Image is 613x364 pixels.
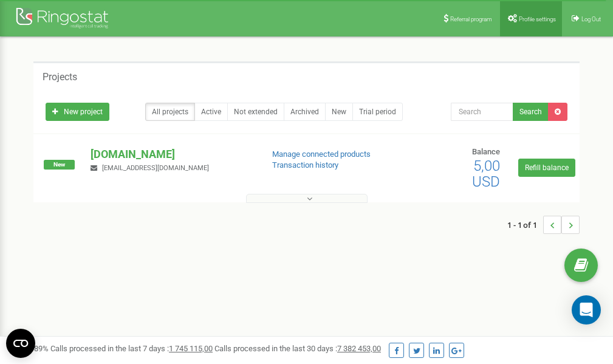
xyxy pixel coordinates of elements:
span: New [44,160,75,170]
span: Log Out [581,16,601,22]
a: Archived [284,103,326,121]
div: Open Intercom Messenger [572,295,601,325]
span: 1 - 1 of 1 [507,216,543,234]
button: Search [513,103,549,121]
span: [EMAIL_ADDRESS][DOMAIN_NAME] [102,164,209,172]
a: Manage connected products [272,149,371,159]
span: Calls processed in the last 7 days : [50,344,213,353]
a: Transaction history [272,160,338,170]
a: All projects [145,103,195,121]
u: 1 745 115,00 [169,344,213,353]
a: New project [46,103,109,121]
span: 5,00 USD [472,157,500,190]
span: Profile settings [519,16,556,22]
a: Active [194,103,228,121]
a: Trial period [352,103,403,121]
button: Open CMP widget [6,329,35,358]
nav: ... [507,204,580,246]
span: Balance [472,147,500,156]
a: New [325,103,353,121]
h5: Projects [43,72,77,83]
p: [DOMAIN_NAME] [91,146,252,162]
a: Not extended [227,103,284,121]
u: 7 382 453,00 [337,344,381,353]
span: Calls processed in the last 30 days : [214,344,381,353]
input: Search [451,103,513,121]
span: Referral program [450,16,492,22]
a: Refill balance [518,159,575,177]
